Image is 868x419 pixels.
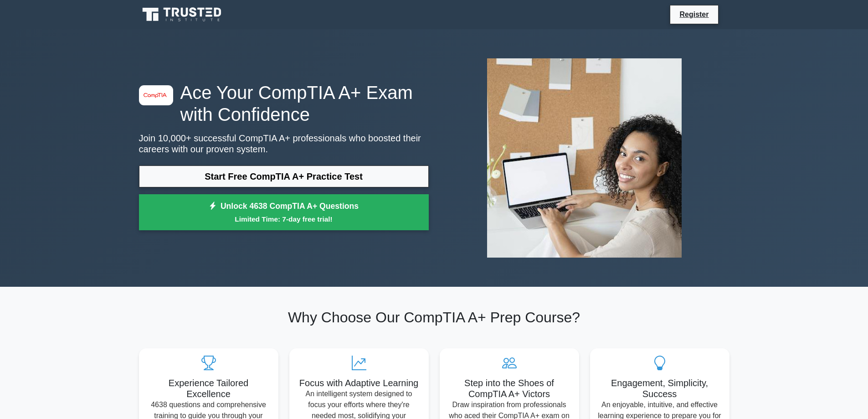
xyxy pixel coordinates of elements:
a: Unlock 4638 CompTIA A+ QuestionsLimited Time: 7-day free trial! [139,194,429,231]
h5: Step into the Shoes of CompTIA A+ Victors [447,378,572,399]
h2: Why Choose Our CompTIA A+ Prep Course? [139,309,729,326]
h1: Ace Your CompTIA A+ Exam with Confidence [139,82,429,125]
p: Join 10,000+ successful CompTIA A+ professionals who boosted their careers with our proven system. [139,133,429,155]
h5: Engagement, Simplicity, Success [597,378,722,399]
a: Start Free CompTIA A+ Practice Test [139,166,429,187]
h5: Focus with Adaptive Learning [297,378,421,388]
small: Limited Time: 7-day free trial! [150,214,417,224]
h5: Experience Tailored Excellence [146,378,271,399]
a: Register [674,9,714,20]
